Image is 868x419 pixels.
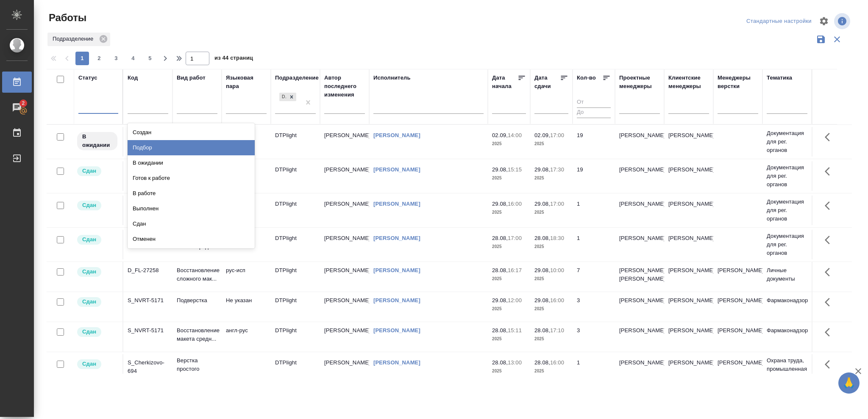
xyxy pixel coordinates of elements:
button: Здесь прячутся важные кнопки [820,354,840,375]
div: Клиентские менеджеры [668,74,709,91]
div: Тематика [767,74,792,82]
p: 12:00 [508,297,522,303]
p: Подверстка [177,296,217,305]
td: 3 [573,322,615,352]
div: Готов к работе [128,171,255,186]
div: split button [744,15,814,28]
div: Менеджер проверил работу исполнителя, передает ее на следующий этап [76,234,118,245]
span: Настроить таблицу [814,11,834,31]
a: 2 [2,97,32,118]
td: [PERSON_NAME] [664,322,713,352]
p: Документация для рег. органов [767,129,807,154]
a: [PERSON_NAME] [373,132,420,138]
button: Здесь прячутся важные кнопки [820,292,840,312]
p: Восстановление макета средн... [177,326,217,343]
p: Восстановление сложного мак... [177,266,217,283]
td: [PERSON_NAME] [615,322,664,352]
td: [PERSON_NAME] [664,262,713,292]
td: DTPlight [271,322,320,352]
td: [PERSON_NAME] [664,127,713,157]
p: 2025 [534,305,568,313]
p: 2025 [492,174,526,182]
p: Сдан [82,328,96,336]
div: Исполнитель [373,74,411,82]
td: DTPlight [271,292,320,322]
div: Языковая пара [226,74,267,91]
p: [PERSON_NAME], [PERSON_NAME] [619,266,660,283]
td: [PERSON_NAME] [320,196,369,225]
td: 1 [573,354,615,384]
td: [PERSON_NAME] [615,161,664,191]
td: 1 [573,196,615,225]
p: 29.08, [492,297,508,303]
td: 3 [573,292,615,322]
p: Подразделение [53,35,96,43]
p: [PERSON_NAME] [718,296,758,305]
td: [PERSON_NAME] [615,127,664,157]
td: DTPlight [271,127,320,157]
span: Работы [47,11,86,25]
p: 02.09, [534,132,550,138]
div: Дата сдачи [534,74,560,91]
td: [PERSON_NAME] [320,292,369,322]
td: DTPlight [271,262,320,292]
td: рус-исп [222,262,271,292]
div: В работе [128,186,255,201]
p: 2025 [534,243,568,251]
a: [PERSON_NAME] [373,201,420,207]
div: Отменен [128,232,255,247]
td: 7 [573,262,615,292]
div: Код [128,74,138,82]
p: Документация для рег. органов [767,163,807,189]
button: 2 [92,52,106,65]
td: DTPlight [271,230,320,259]
span: 4 [126,54,140,63]
div: Проектные менеджеры [619,74,660,91]
p: Сдан [82,360,96,368]
td: [PERSON_NAME] [320,262,369,292]
p: 2025 [534,335,568,343]
div: Менеджер проверил работу исполнителя, передает ее на следующий этап [76,165,118,177]
button: Здесь прячутся важные кнопки [820,161,840,182]
p: 2025 [534,140,568,148]
p: 15:11 [508,327,522,334]
p: 14:00 [508,132,522,138]
a: [PERSON_NAME] [373,327,420,334]
td: [PERSON_NAME] [664,161,713,191]
input: От [577,97,611,108]
div: Кол-во [577,74,596,82]
td: [PERSON_NAME] [664,196,713,225]
p: 2025 [492,335,526,343]
p: В ожидании [82,132,112,149]
p: 2025 [492,243,526,251]
div: DTPlight [278,92,297,102]
div: Вид работ [177,74,206,82]
button: Сохранить фильтры [813,31,829,47]
p: 29.08, [492,201,508,207]
p: 16:00 [508,201,522,207]
p: 17:00 [550,201,564,207]
p: 28.08, [492,327,508,334]
p: 17:00 [550,132,564,138]
button: 🙏 [838,372,860,394]
span: 🙏 [842,374,856,392]
td: DTPlight [271,354,320,384]
div: Менеджер проверил работу исполнителя, передает ее на следующий этап [76,200,118,211]
td: [PERSON_NAME] [320,161,369,191]
div: S_NVRT-5171 [128,326,168,335]
div: DTPlight [279,93,287,102]
button: Здесь прячутся важные кнопки [820,196,840,216]
div: Менеджер проверил работу исполнителя, передает ее на следующий этап [76,326,118,338]
p: 29.08, [534,201,550,207]
p: 16:00 [550,297,564,303]
p: 29.08, [492,166,508,173]
div: В ожидании [128,155,255,171]
div: Исполнитель назначен, приступать к работе пока рано [76,131,118,151]
p: 2025 [492,367,526,375]
p: Личные документы [767,266,807,283]
div: Менеджер проверил работу исполнителя, передает ее на следующий этап [76,296,118,308]
p: 28.08, [534,359,550,366]
p: 2025 [534,275,568,283]
td: DTPlight [271,196,320,225]
span: 3 [109,54,123,63]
